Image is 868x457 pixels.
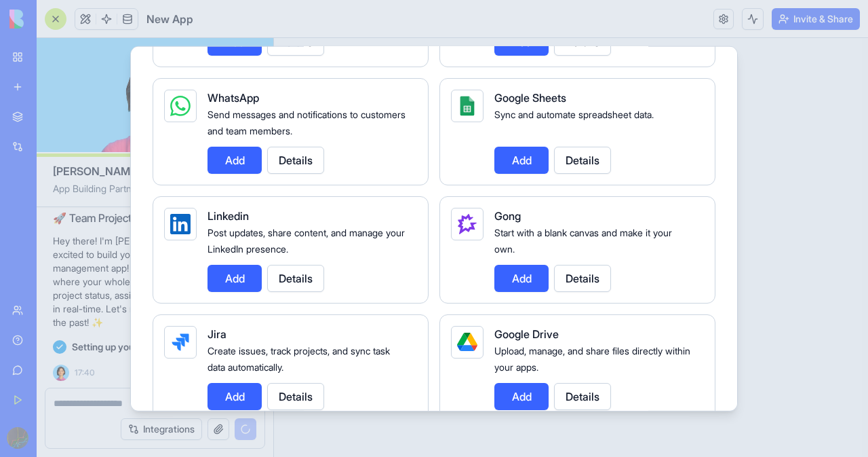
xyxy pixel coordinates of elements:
[554,264,611,291] button: Details
[267,28,324,55] button: Details
[554,146,611,173] button: Details
[494,146,549,173] button: Add
[208,90,259,104] span: WhatsApp
[494,327,559,340] span: Google Drive
[554,382,611,409] button: Details
[494,28,549,55] button: Add
[494,264,549,291] button: Add
[267,146,324,173] button: Details
[208,226,405,254] span: Post updates, share content, and manage your LinkedIn presence.
[208,28,262,55] button: Add
[208,264,262,291] button: Add
[208,146,262,173] button: Add
[267,264,324,291] button: Details
[208,344,390,372] span: Create issues, track projects, and sync task data automatically.
[208,108,406,136] span: Send messages and notifications to customers and team members.
[208,382,262,409] button: Add
[208,327,226,340] span: Jira
[494,108,654,120] span: Sync and automate spreadsheet data.
[494,382,549,409] button: Add
[554,28,611,55] button: Details
[267,382,324,409] button: Details
[494,208,521,222] span: Gong
[494,226,672,254] span: Start with a blank canvas and make it your own.
[494,90,566,104] span: Google Sheets
[208,208,249,222] span: Linkedin
[494,344,690,372] span: Upload, manage, and share files directly within your apps.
